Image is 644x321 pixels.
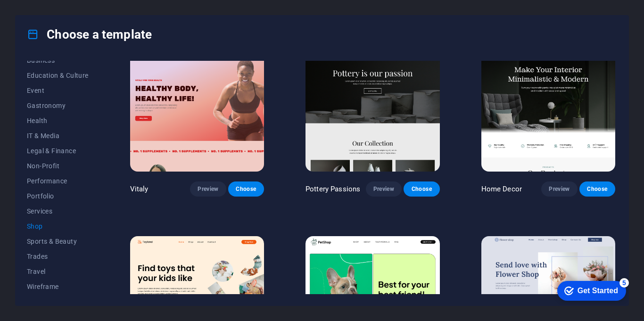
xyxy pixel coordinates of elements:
[404,181,439,197] button: Choose
[587,185,608,193] span: Choose
[481,184,522,194] p: Home Decor
[27,189,89,204] button: Portfolio
[579,181,615,197] button: Choose
[198,185,218,193] span: Preview
[27,268,89,275] span: Travel
[190,181,226,197] button: Preview
[27,234,89,249] button: Sports & Beauty
[27,68,89,83] button: Education & Culture
[549,185,570,193] span: Preview
[27,249,89,264] button: Trades
[27,219,89,234] button: Shop
[373,185,394,193] span: Preview
[28,10,68,19] div: Get Started
[27,147,89,155] span: Legal & Finance
[27,143,89,158] button: Legal & Finance
[27,279,89,294] button: Wireframe
[27,113,89,128] button: Health
[27,128,89,143] button: IT & Media
[27,222,89,230] span: Shop
[130,48,264,172] img: Vitaly
[27,132,89,140] span: IT & Media
[27,72,89,79] span: Education & Culture
[27,238,89,245] span: Sports & Beauty
[366,181,402,197] button: Preview
[27,98,89,113] button: Gastronomy
[541,181,577,197] button: Preview
[305,184,360,194] p: Pottery Passions
[27,162,89,170] span: Non-Profit
[27,87,89,94] span: Event
[27,283,89,290] span: Wireframe
[27,83,89,98] button: Event
[27,207,89,215] span: Services
[27,177,89,185] span: Performance
[27,192,89,200] span: Portfolio
[27,264,89,279] button: Travel
[130,184,149,194] p: Vitaly
[228,181,264,197] button: Choose
[305,48,439,172] img: Pottery Passions
[27,117,89,124] span: Health
[411,185,432,193] span: Choose
[27,253,89,260] span: Trades
[27,173,89,189] button: Performance
[27,204,89,219] button: Services
[27,158,89,173] button: Non-Profit
[27,27,152,42] h4: Choose a template
[70,2,79,11] div: 5
[8,5,76,25] div: Get Started 5 items remaining, 0% complete
[236,185,256,193] span: Choose
[27,102,89,109] span: Gastronomy
[481,48,615,172] img: Home Decor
